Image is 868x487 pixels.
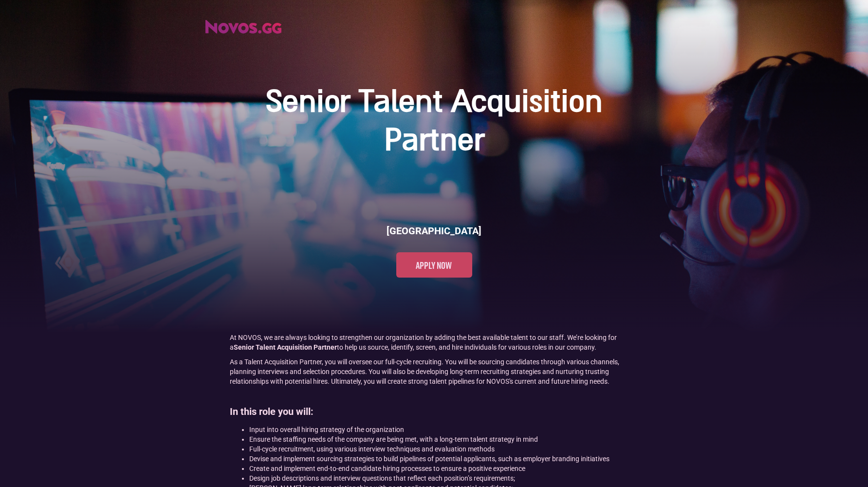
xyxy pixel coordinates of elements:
li: Full-cycle recruitment, using various interview techniques and evaluation methods [249,444,639,454]
li: Create and implement end-to-end candidate hiring processes to ensure a positive experience [249,464,639,473]
li: Ensure the staffing needs of the company are being met, with a long-term talent strategy in mind [249,434,639,444]
strong: In this role you will: [230,406,314,417]
h6: [GEOGRAPHIC_DATA] [387,224,481,238]
h1: Senior Talent Acquisition Partner [240,84,629,161]
p: As a Talent Acquisition Partner, you will oversee our full-cycle recruiting. You will be sourcing... [230,357,639,386]
p: At NOVOS, we are always looking to strengthen our organization by adding the best available talen... [230,333,639,352]
li: Input into overall hiring strategy of the organization [249,425,639,434]
li: Devise and implement sourcing strategies to build pipelines of potential applicants, such as empl... [249,454,639,464]
strong: Senior Talent Acquisition Partner [234,343,337,351]
a: Apply now [396,252,472,278]
li: Design job descriptions and interview questions that reflect each position’s requirements; [249,473,639,483]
